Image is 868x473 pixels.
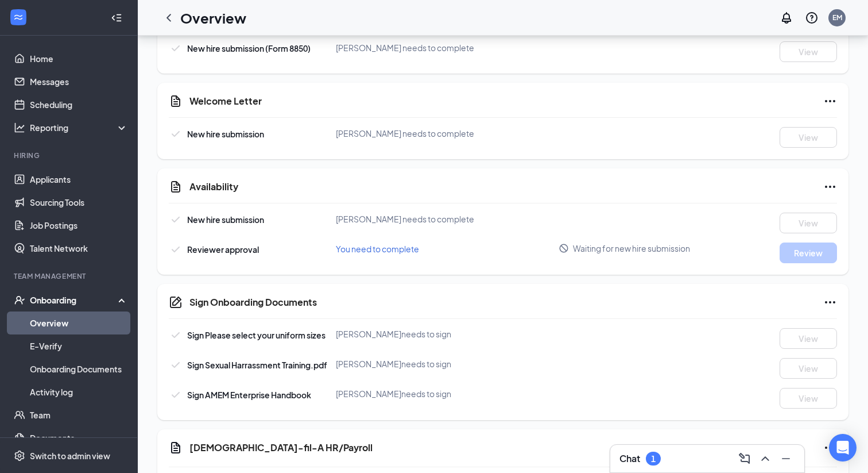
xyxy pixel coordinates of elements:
button: View [780,41,837,62]
span: New hire submission [187,129,264,139]
svg: Checkmark [169,213,183,226]
button: Review [780,243,837,263]
a: Messages [30,70,128,93]
svg: Document [169,441,183,455]
h5: Sign Onboarding Documents [189,296,317,309]
div: Reporting [30,122,129,133]
span: Waiting for new hire submission [573,243,690,254]
a: Team [30,403,128,426]
svg: Minimize [779,452,793,466]
h5: Welcome Letter [189,95,262,107]
a: Activity log [30,380,128,403]
svg: WorkstreamLogo [13,11,24,23]
div: 1 [651,454,656,464]
svg: CompanyDocumentIcon [169,295,183,309]
h1: Overview [180,8,246,28]
svg: Checkmark [169,388,183,402]
svg: Ellipses [823,441,837,455]
a: Home [30,47,128,70]
svg: CustomFormIcon [169,94,183,108]
span: [PERSON_NAME] needs to complete [336,214,474,224]
svg: CustomFormIcon [169,180,183,194]
div: [PERSON_NAME] needs to sign [336,388,559,399]
div: Onboarding [30,294,118,306]
a: Documents [30,426,128,449]
div: Hiring [14,151,126,160]
svg: Checkmark [169,243,183,256]
div: Team Management [14,271,126,281]
svg: ComposeMessage [738,452,751,466]
button: View [780,388,837,409]
span: Sign Please select your uniform sizes [187,330,325,340]
span: New hire submission [187,214,264,225]
svg: Notifications [780,11,793,25]
span: [PERSON_NAME] needs to complete [336,128,474,139]
span: Reviewer approval [187,244,259,255]
svg: Settings [14,450,25,462]
svg: UserCheck [14,294,25,306]
span: Sign Sexual Harrassment Training.pdf [187,360,327,370]
span: You need to complete [336,244,419,254]
svg: Checkmark [169,41,183,55]
div: EM [832,13,842,22]
a: Talent Network [30,237,128,260]
div: Switch to admin view [30,450,110,462]
a: Applicants [30,168,128,191]
svg: Collapse [111,12,122,24]
svg: Blocked [559,243,569,253]
a: Sourcing Tools [30,191,128,214]
button: View [780,127,837,148]
svg: ChevronUp [758,452,772,466]
button: View [780,358,837,379]
span: Sign AMEM Enterprise Handbook [187,390,311,400]
a: Overview [30,312,128,334]
div: Open Intercom Messenger [829,434,857,462]
svg: ChevronLeft [162,11,176,25]
span: New hire submission (Form 8850) [187,43,311,53]
svg: Ellipses [823,180,837,194]
a: E-Verify [30,334,128,357]
a: Job Postings [30,214,128,237]
div: [PERSON_NAME] needs to sign [336,328,559,340]
svg: Checkmark [169,328,183,342]
button: ComposeMessage [735,449,754,468]
button: Minimize [777,449,795,468]
span: [PERSON_NAME] needs to complete [336,43,474,53]
svg: Checkmark [169,358,183,372]
h5: [DEMOGRAPHIC_DATA]-fil-A HR/Payroll [189,441,373,454]
button: View [780,328,837,349]
svg: Analysis [14,122,25,133]
svg: Checkmark [169,127,183,141]
svg: QuestionInfo [805,11,819,25]
h5: Availability [189,180,238,193]
button: View [780,213,837,233]
a: Onboarding Documents [30,357,128,380]
a: Scheduling [30,93,128,116]
svg: Ellipses [823,295,837,309]
svg: Ellipses [823,94,837,108]
div: [PERSON_NAME] needs to sign [336,358,559,370]
h3: Chat [619,452,640,465]
button: ChevronUp [756,449,774,468]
